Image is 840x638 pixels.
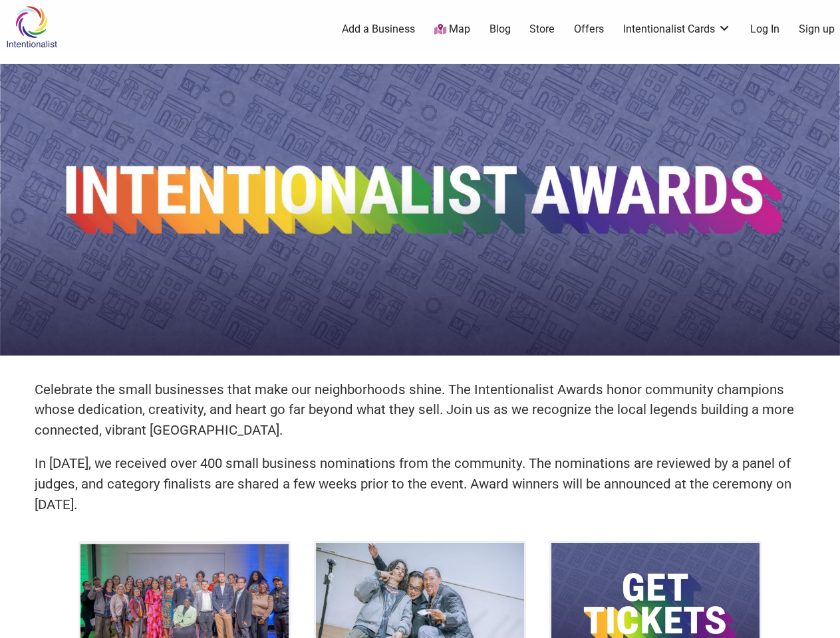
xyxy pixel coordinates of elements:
[35,379,806,441] p: Celebrate the small businesses that make our neighborhoods shine. The Intentionalist Awards honor...
[490,22,511,37] a: Blog
[35,453,806,514] p: In [DATE], we received over 400 small business nominations from the community. The nominations ar...
[750,22,779,37] a: Log In
[342,22,415,37] a: Add a Business
[434,22,470,37] a: Map
[574,22,604,37] a: Offers
[529,22,555,37] a: Store
[623,22,731,37] a: Intentionalist Cards
[799,22,835,37] a: Sign up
